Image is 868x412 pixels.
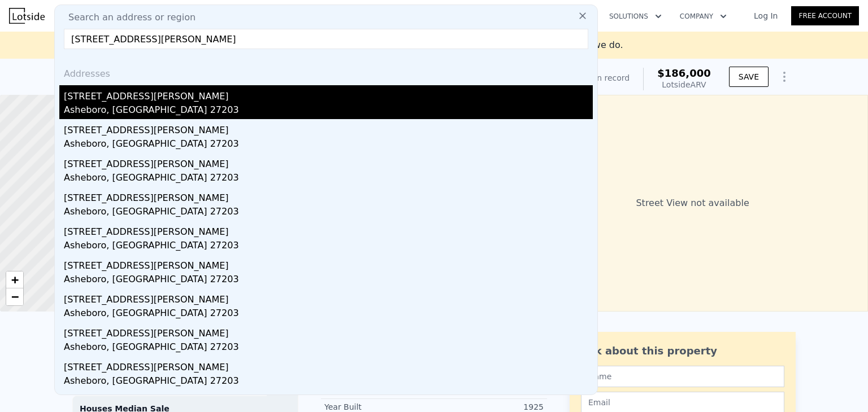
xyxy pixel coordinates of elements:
[64,29,588,49] input: Enter an address, city, region, neighborhood or zip code
[64,187,593,205] div: [STREET_ADDRESS][PERSON_NAME]
[64,306,593,322] div: Asheboro, [GEOGRAPHIC_DATA] 27203
[657,79,711,90] div: Lotside ARV
[64,103,593,119] div: Asheboro, [GEOGRAPHIC_DATA] 27203
[9,8,45,24] img: Lotside
[64,356,593,374] div: [STREET_ADDRESS][PERSON_NAME]
[6,271,23,288] a: Zoom in
[64,273,593,288] div: Asheboro, [GEOGRAPHIC_DATA] 27203
[64,137,593,153] div: Asheboro, [GEOGRAPHIC_DATA] 27203
[59,11,196,24] span: Search an address or region
[581,366,784,387] input: Name
[729,67,769,87] button: SAVE
[64,221,593,239] div: [STREET_ADDRESS][PERSON_NAME]
[600,6,671,27] button: Solutions
[740,10,791,21] a: Log In
[64,340,593,356] div: Asheboro, [GEOGRAPHIC_DATA] 27203
[64,205,593,221] div: Asheboro, [GEOGRAPHIC_DATA] 27203
[64,322,593,340] div: [STREET_ADDRESS][PERSON_NAME]
[64,85,593,103] div: [STREET_ADDRESS][PERSON_NAME]
[64,239,593,255] div: Asheboro, [GEOGRAPHIC_DATA] 27203
[64,288,593,306] div: [STREET_ADDRESS][PERSON_NAME]
[64,153,593,171] div: [STREET_ADDRESS][PERSON_NAME]
[6,288,23,305] a: Zoom out
[64,119,593,137] div: [STREET_ADDRESS][PERSON_NAME]
[671,6,736,27] button: Company
[11,290,19,304] span: −
[517,95,868,312] div: Street View not available
[11,273,19,287] span: +
[657,67,711,79] span: $186,000
[581,343,784,359] div: Ask about this property
[64,255,593,273] div: [STREET_ADDRESS][PERSON_NAME]
[64,374,593,390] div: Asheboro, [GEOGRAPHIC_DATA] 27203
[791,6,859,25] a: Free Account
[773,65,796,88] button: Show Options
[64,171,593,187] div: Asheboro, [GEOGRAPHIC_DATA] 27203
[64,390,593,408] div: [STREET_ADDRESS][PERSON_NAME]
[59,58,593,85] div: Addresses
